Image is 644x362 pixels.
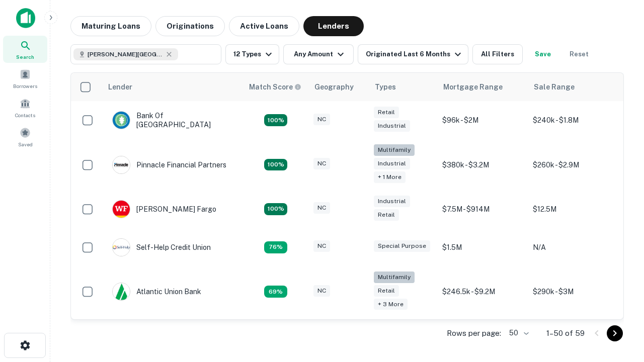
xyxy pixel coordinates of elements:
[3,65,47,92] a: Borrowers
[113,283,130,300] img: picture
[374,120,410,132] div: Industrial
[243,73,308,101] th: Capitalize uses an advanced AI algorithm to match your search with the best lender. The match sco...
[374,171,406,183] div: + 1 more
[112,111,233,129] div: Bank Of [GEOGRAPHIC_DATA]
[225,44,279,64] button: 12 Types
[3,36,47,63] a: Search
[374,271,415,283] div: Multifamily
[366,48,464,60] div: Originated Last 6 Months
[3,123,47,150] a: Saved
[437,73,528,101] th: Mortgage Range
[112,200,216,218] div: [PERSON_NAME] Fargo
[437,139,528,190] td: $380k - $3.2M
[534,81,575,93] div: Sale Range
[375,81,396,93] div: Types
[313,240,330,252] div: NC
[374,158,410,169] div: Industrial
[358,44,468,64] button: Originated Last 6 Months
[108,81,132,93] div: Lender
[264,286,287,298] div: Matching Properties: 10, hasApolloMatch: undefined
[264,241,287,253] div: Matching Properties: 11, hasApolloMatch: undefined
[264,203,287,215] div: Matching Properties: 15, hasApolloMatch: undefined
[505,326,530,340] div: 50
[563,44,595,64] button: Reset
[313,158,330,169] div: NC
[18,140,33,148] span: Saved
[283,44,354,64] button: Any Amount
[112,283,201,301] div: Atlantic Union Bank
[607,325,623,341] button: Go to next page
[437,190,528,228] td: $7.5M - $914M
[528,228,618,266] td: N/A
[313,285,330,297] div: NC
[303,16,364,36] button: Lenders
[437,228,528,266] td: $1.5M
[112,156,226,174] div: Pinnacle Financial Partners
[113,112,130,129] img: picture
[528,101,618,139] td: $240k - $1.8M
[113,156,130,173] img: picture
[264,159,287,171] div: Matching Properties: 26, hasApolloMatch: undefined
[472,44,523,64] button: All Filters
[313,202,330,214] div: NC
[594,249,644,298] iframe: Chat Widget
[70,16,151,36] button: Maturing Loans
[374,285,399,297] div: Retail
[527,44,559,64] button: Save your search to get updates of matches that match your search criteria.
[374,299,408,310] div: + 3 more
[314,81,354,93] div: Geography
[88,50,163,59] span: [PERSON_NAME][GEOGRAPHIC_DATA], [GEOGRAPHIC_DATA]
[374,144,415,156] div: Multifamily
[374,209,399,221] div: Retail
[447,327,501,339] p: Rows per page:
[374,196,410,207] div: Industrial
[155,16,225,36] button: Originations
[374,107,399,118] div: Retail
[113,201,130,218] img: picture
[16,53,34,61] span: Search
[528,73,618,101] th: Sale Range
[102,73,243,101] th: Lender
[16,8,35,28] img: capitalize-icon.png
[15,111,35,119] span: Contacts
[374,240,430,252] div: Special Purpose
[437,101,528,139] td: $96k - $2M
[313,114,330,125] div: NC
[249,81,299,93] h6: Match Score
[264,114,287,126] div: Matching Properties: 15, hasApolloMatch: undefined
[437,266,528,317] td: $246.5k - $9.2M
[229,16,299,36] button: Active Loans
[13,82,37,90] span: Borrowers
[369,73,437,101] th: Types
[528,266,618,317] td: $290k - $3M
[546,327,585,339] p: 1–50 of 59
[528,190,618,228] td: $12.5M
[3,94,47,121] a: Contacts
[112,238,211,256] div: Self-help Credit Union
[113,239,130,256] img: picture
[443,81,503,93] div: Mortgage Range
[249,81,301,93] div: Capitalize uses an advanced AI algorithm to match your search with the best lender. The match sco...
[308,73,369,101] th: Geography
[528,139,618,190] td: $260k - $2.9M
